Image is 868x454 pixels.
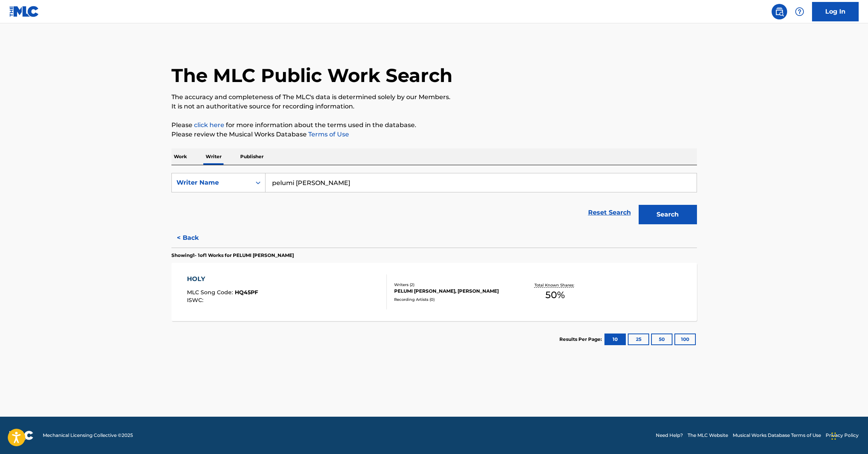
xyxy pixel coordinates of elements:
p: Publisher [238,148,266,165]
img: search [775,7,784,16]
p: Writer [203,148,224,165]
span: 50 % [545,288,565,302]
p: Total Known Shares: [534,282,576,288]
p: Please review the Musical Works Database [171,130,697,139]
div: HOLY [187,274,258,284]
a: Musical Works Database Terms of Use [733,432,821,439]
p: The accuracy and completeness of The MLC's data is determined solely by our Members. [171,93,697,102]
img: logo [9,431,33,440]
p: Showing 1 - 1 of 1 Works for PELUMI [PERSON_NAME] [171,252,294,259]
button: Search [639,205,697,224]
span: Mechanical Licensing Collective © 2025 [43,432,133,439]
a: Public Search [772,4,787,19]
div: Writers ( 2 ) [394,282,512,288]
a: HOLYMLC Song Code:HQ45PFISWC:Writers (2)PELUMI [PERSON_NAME], [PERSON_NAME]Recording Artists (0)T... [171,263,697,321]
p: Please for more information about the terms used in the database. [171,120,697,130]
img: help [795,7,804,16]
div: PELUMI [PERSON_NAME], [PERSON_NAME] [394,288,512,295]
button: 10 [604,334,626,345]
a: Log In [812,2,859,21]
button: 100 [674,334,696,345]
iframe: Chat Widget [829,417,868,454]
p: It is not an authoritative source for recording information. [171,102,697,111]
button: 25 [628,334,649,345]
h1: The MLC Public Work Search [171,64,452,87]
div: Drag [831,424,836,448]
span: MLC Song Code : [187,289,235,296]
a: Terms of Use [307,131,349,138]
span: ISWC : [187,297,205,304]
button: 50 [651,334,672,345]
form: Search Form [171,173,697,228]
div: Help [792,4,807,19]
button: < Back [171,228,218,248]
div: Recording Artists ( 0 ) [394,297,512,302]
p: Results Per Page: [559,336,604,343]
a: The MLC Website [688,432,728,439]
a: Privacy Policy [826,432,859,439]
div: Writer Name [176,178,246,187]
a: Reset Search [584,204,635,221]
p: Work [171,148,189,165]
img: MLC Logo [9,6,39,17]
a: click here [194,121,224,129]
span: HQ45PF [235,289,258,296]
a: Need Help? [656,432,683,439]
